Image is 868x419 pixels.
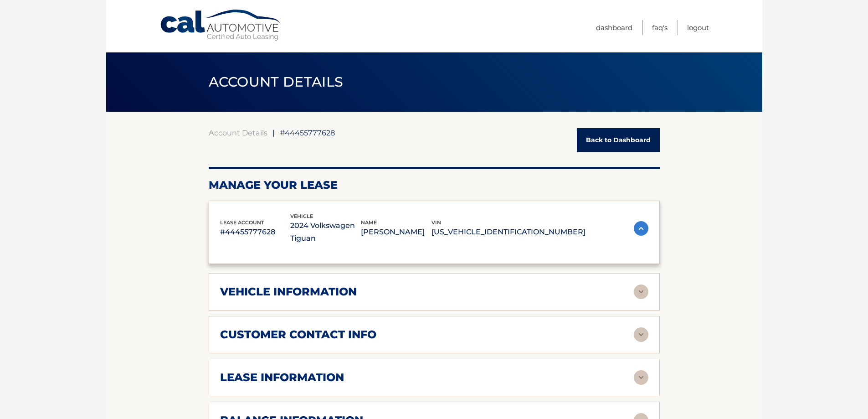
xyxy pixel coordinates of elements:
[209,128,267,137] a: Account Details
[220,371,344,384] h2: lease information
[634,221,648,236] img: accordion-active.svg
[220,285,357,299] h2: vehicle information
[220,328,376,341] h2: customer contact info
[361,226,431,238] p: [PERSON_NAME]
[290,219,361,245] p: 2024 Volkswagen Tiguan
[577,128,660,152] a: Back to Dashboard
[209,178,660,192] h2: Manage Your Lease
[361,219,377,226] span: name
[634,370,648,385] img: accordion-rest.svg
[209,73,344,90] span: ACCOUNT DETAILS
[280,128,335,137] span: #44455777628
[652,20,668,35] a: FAQ's
[634,285,648,299] img: accordion-rest.svg
[634,327,648,342] img: accordion-rest.svg
[159,9,282,41] a: Cal Automotive
[220,219,264,226] span: lease account
[596,20,632,35] a: Dashboard
[687,20,709,35] a: Logout
[431,219,441,226] span: vin
[272,128,275,137] span: |
[431,226,586,238] p: [US_VEHICLE_IDENTIFICATION_NUMBER]
[220,226,291,238] p: #44455777628
[290,213,313,219] span: vehicle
